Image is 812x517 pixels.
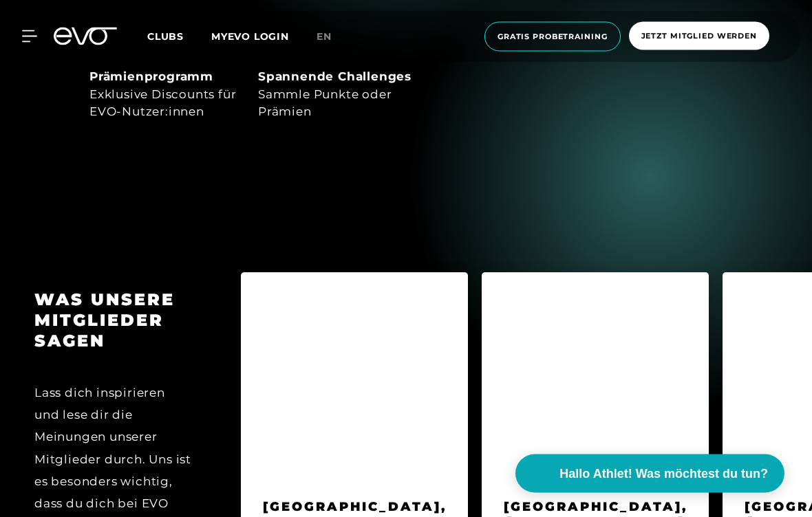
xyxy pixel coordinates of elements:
a: Gratis Probetraining [480,22,625,52]
div: Exklusive Discounts für EVO-Nutzer:innen [89,69,236,122]
span: Hallo Athlet! Was möchtest du tun? [559,465,768,483]
span: Gratis Probetraining [498,31,608,43]
strong: Prämienprogramm [89,70,213,84]
strong: Spannende Challenges [258,70,412,84]
button: Hallo Athlet! Was möchtest du tun? [515,454,784,493]
a: en [317,29,348,45]
h3: WAS UNSERE MITGLIEDER SAGEN [34,290,193,352]
a: Jetzt Mitglied werden [625,22,773,52]
span: en [317,30,332,43]
div: Sammle Punkte oder Prämien [258,69,413,122]
a: Clubs [147,30,211,43]
span: Jetzt Mitglied werden [641,30,757,42]
a: MYEVO LOGIN [211,30,289,43]
span: Clubs [147,30,184,43]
